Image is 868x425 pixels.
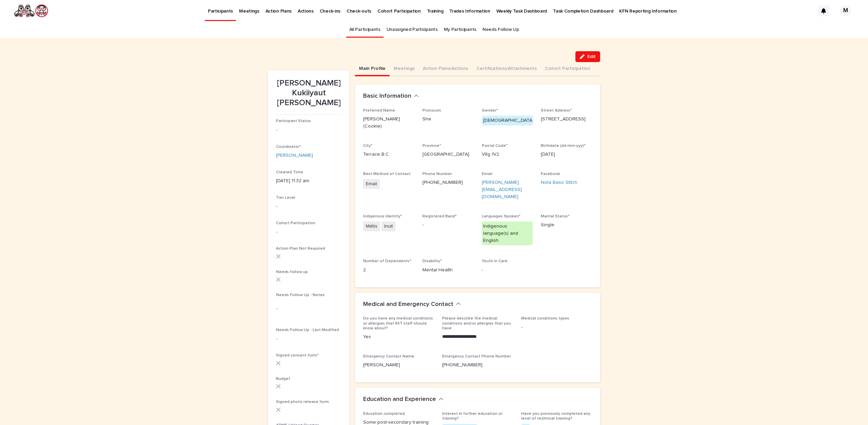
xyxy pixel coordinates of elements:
[482,214,520,218] span: Languages Spoken*
[482,180,522,199] a: [PERSON_NAME][EMAIL_ADDRESS][DOMAIN_NAME]
[575,51,600,62] button: Edit
[419,62,472,76] button: Action Plans/Actions
[363,396,436,403] h2: Education and Experience
[276,335,341,343] p: -
[381,221,396,231] span: Inuit
[482,259,508,263] span: Youth in Care
[276,145,301,149] span: Coordinator*
[363,316,433,330] span: Do you have any medical conditions or allergies that K5T staff should know about?
[390,62,419,76] button: Meetings
[363,362,434,369] p: [PERSON_NAME]
[422,116,474,123] p: She
[276,119,311,123] span: Participant Status
[541,180,577,185] a: Nota Basic Stitch
[276,293,325,297] span: Needs Follow Up - Notes
[541,151,592,158] p: [DATE]
[482,144,508,148] span: Postal Code*
[276,78,341,108] p: [PERSON_NAME] Kukiiyaut [PERSON_NAME]
[422,144,441,148] span: Province*
[276,229,341,236] p: -
[363,93,411,100] h2: Basic Information
[363,396,443,403] button: Education and Experience
[276,377,290,381] span: Budget
[541,214,570,218] span: Marital Status*
[541,62,594,76] button: Cohort Participation
[422,259,442,263] span: Disability*
[840,5,851,16] div: M
[276,247,325,251] span: Action Plan Not Required
[422,180,463,185] a: [PHONE_NUMBER]
[363,221,380,231] span: Métis
[482,22,519,38] a: Needs Follow Up
[521,324,592,331] p: -
[276,152,313,159] a: [PERSON_NAME]
[363,144,372,148] span: City*
[276,177,341,185] p: [DATE] 11:32 am
[276,400,329,404] span: Signed photo release form
[363,151,414,158] p: Terrace B.C.
[363,109,395,113] span: Preferred Name
[472,62,541,76] button: Certifications/Attachments
[482,109,498,113] span: Gender*
[363,214,402,218] span: Indigenous Identity*
[422,267,474,274] p: Mental Health
[14,4,48,18] img: rNyI97lYS1uoOg9yXW8k
[363,116,414,130] p: [PERSON_NAME] (Cookie)
[541,221,592,229] p: Single
[276,170,303,174] span: Created Time
[482,151,533,158] p: V8g 1V2
[482,116,535,125] div: [DEMOGRAPHIC_DATA]
[363,412,405,416] span: Education completed
[363,354,414,359] span: Emergency Contact Name
[276,203,341,210] p: -
[521,316,569,321] span: Medical conditions types
[276,328,339,332] span: Needs Follow Up - Last Modified
[363,93,419,100] button: Basic Information
[521,412,590,421] span: Have you previously completed any level of technical training?
[587,54,596,59] span: Edit
[482,267,533,274] p: -
[349,22,380,38] a: All Participants
[387,22,438,38] a: Unassigned Participants
[422,214,457,218] span: Registered Band*
[442,354,511,359] span: Emergency Contact Phone Number
[363,172,411,176] span: Best Method of Contact
[541,144,586,148] span: Birthdate (dd-mm-yyy)*
[363,259,411,263] span: Number of Dependents*
[276,127,341,134] p: -
[482,221,533,245] div: Indigenous language(s) and English
[442,363,482,367] a: [PHONE_NUMBER]
[363,179,380,189] span: Email
[276,353,319,358] span: Signed consent form*
[363,301,461,308] button: Medical and Emergency Contact
[363,333,434,341] p: Yes
[442,412,502,421] span: Interest in further education or training?
[276,196,295,200] span: Tier Level
[422,221,474,229] p: -
[276,305,341,312] p: -
[363,301,453,308] h2: Medical and Emergency Contact
[482,172,492,176] span: Email
[276,221,315,225] span: Cohort Participation
[541,172,560,176] span: Facebook
[541,116,592,123] p: [STREET_ADDRESS]
[363,267,414,274] p: 2
[444,22,476,38] a: My Participants
[442,316,511,330] span: Please describe the medical conditions and/or allergies that you have
[355,62,390,76] button: Main Profile
[422,109,441,113] span: Pronouns
[276,270,308,274] span: Needs follow up
[422,172,452,176] span: Phone Number
[541,109,572,113] span: Street Address*
[422,151,474,158] p: [GEOGRAPHIC_DATA]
